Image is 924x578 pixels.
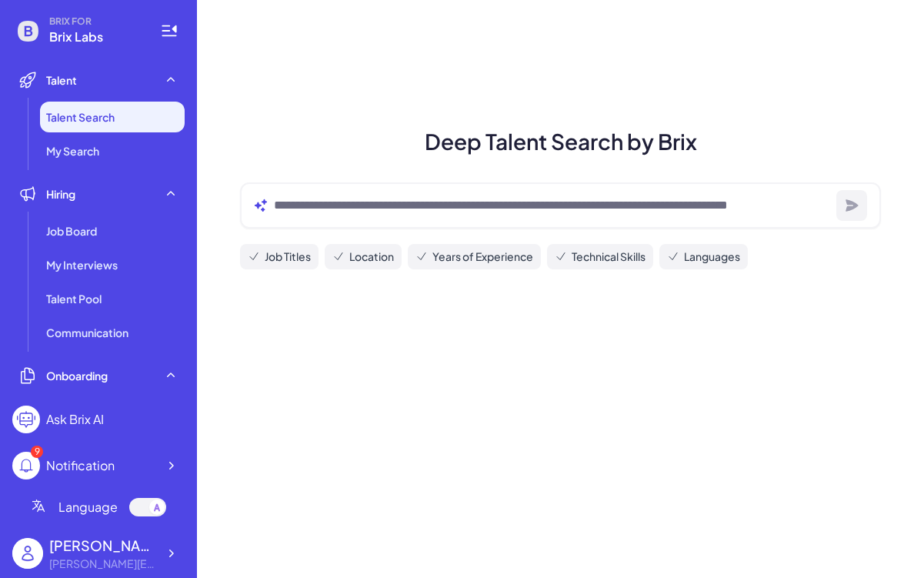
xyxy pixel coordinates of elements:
[46,257,118,272] span: My Interviews
[49,535,157,556] div: Shuwei Yang
[432,249,533,265] span: Years of Experience
[46,410,104,429] div: Ask Brix AI
[31,446,43,458] div: 9
[49,28,142,46] span: Brix Labs
[46,223,97,239] span: Job Board
[58,498,118,516] span: Language
[46,109,115,125] span: Talent Search
[46,368,108,383] span: Onboarding
[49,15,142,28] span: BRIX FOR
[349,249,394,265] span: Location
[572,249,645,265] span: Technical Skills
[222,125,899,158] h1: Deep Talent Search by Brix
[684,249,740,265] span: Languages
[12,538,43,569] img: user_logo.png
[49,556,157,572] div: carol@joinbrix.com
[46,72,77,88] span: Talent
[46,325,128,340] span: Communication
[46,186,75,202] span: Hiring
[46,291,102,306] span: Talent Pool
[265,249,311,265] span: Job Titles
[46,143,99,159] span: My Search
[46,456,115,475] div: Notification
